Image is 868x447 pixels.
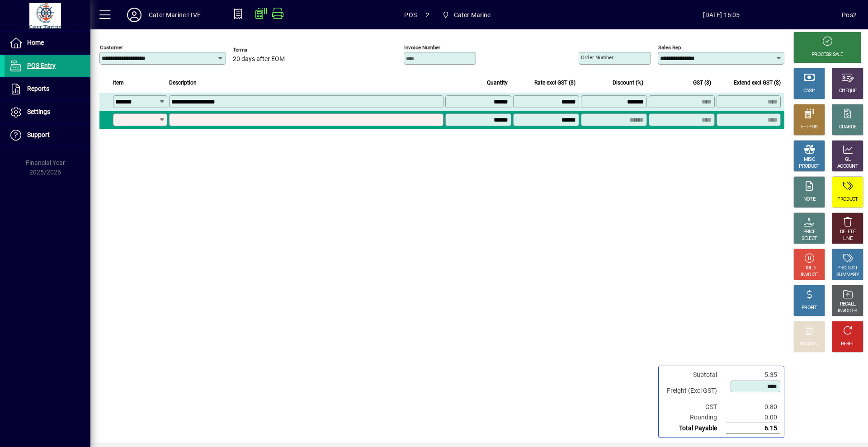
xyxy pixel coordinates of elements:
[5,124,90,146] a: Support
[404,8,417,22] span: POS
[27,108,50,115] span: Settings
[27,62,56,69] span: POS Entry
[803,265,815,272] div: HOLD
[426,8,429,22] span: 2
[439,7,495,23] span: Cater Marine
[811,52,843,58] div: PROCESS SALE
[799,163,819,170] div: PRODUCT
[5,78,90,100] a: Reports
[734,78,781,88] span: Extend excl GST ($)
[726,402,780,412] td: 0.80
[838,308,857,315] div: INVOICES
[839,124,857,131] div: CHARGE
[845,156,851,163] div: GL
[693,78,711,88] span: GST ($)
[169,78,197,88] span: Description
[803,229,816,235] div: PRICE
[839,88,856,94] div: CHEQUE
[837,196,858,203] div: PRODUCT
[843,235,852,242] div: LINE
[662,423,726,434] td: Total Payable
[658,44,681,51] mat-label: Sales rep
[404,44,440,51] mat-label: Invoice number
[534,78,576,88] span: Rate excl GST ($)
[803,88,815,94] div: CASH
[5,32,90,54] a: Home
[27,131,50,138] span: Support
[801,124,818,131] div: EFTPOS
[613,78,643,88] span: Discount (%)
[837,265,858,272] div: PRODUCT
[726,423,780,434] td: 6.15
[801,272,817,278] div: INVOICE
[841,341,854,348] div: RESET
[233,56,285,63] span: 20 days after EOM
[601,8,842,22] span: [DATE] 16:05
[840,301,856,308] div: RECALL
[804,156,815,163] div: MISC
[581,54,613,61] mat-label: Order number
[662,380,726,402] td: Freight (Excl GST)
[233,47,287,53] span: Terms
[802,235,817,242] div: SELECT
[27,39,44,46] span: Home
[798,341,820,348] div: DISCOUNT
[837,163,858,170] div: ACCOUNT
[662,402,726,412] td: GST
[120,7,149,23] button: Profile
[454,8,491,22] span: Cater Marine
[803,196,815,203] div: NOTE
[840,229,855,235] div: DELETE
[487,78,508,88] span: Quantity
[836,272,859,278] div: SUMMARY
[726,412,780,423] td: 0.00
[726,370,780,380] td: 5.35
[662,412,726,423] td: Rounding
[662,370,726,380] td: Subtotal
[100,44,123,51] mat-label: Customer
[802,305,817,311] div: PROFIT
[113,78,124,88] span: Item
[149,8,201,22] div: Cater Marine LIVE
[5,101,90,123] a: Settings
[842,8,857,22] div: Pos2
[27,85,49,92] span: Reports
